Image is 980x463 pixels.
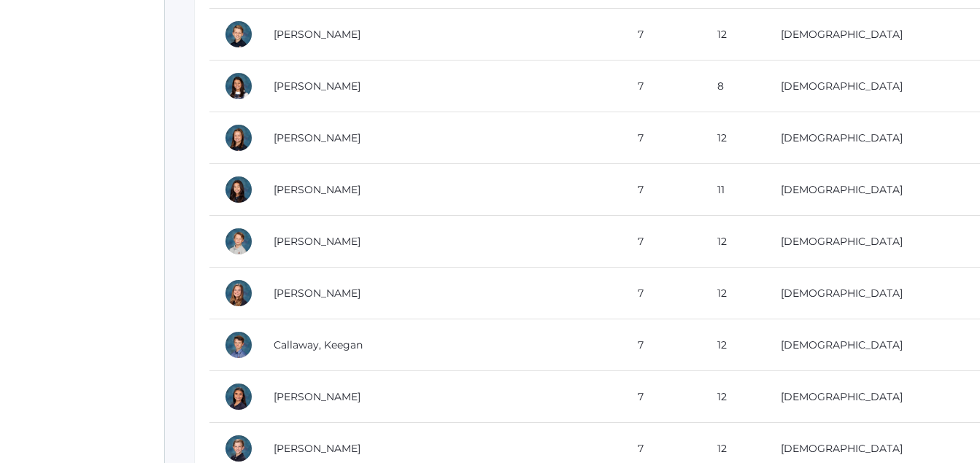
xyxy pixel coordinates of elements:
[224,20,253,49] div: Asher Bell
[703,216,766,268] td: 12
[259,61,623,112] td: [PERSON_NAME]
[623,268,702,319] td: 7
[623,112,702,164] td: 7
[259,9,623,61] td: [PERSON_NAME]
[703,9,766,61] td: 12
[623,319,702,371] td: 7
[259,319,623,371] td: Callaway, Keegan
[224,227,253,256] div: Walker Brown
[224,279,253,308] div: Eliana Burgert
[259,164,623,216] td: [PERSON_NAME]
[259,371,623,423] td: [PERSON_NAME]
[703,61,766,112] td: 8
[224,382,253,411] div: Ashlyn Camargo
[703,164,766,216] td: 11
[259,112,623,164] td: [PERSON_NAME]
[259,268,623,319] td: [PERSON_NAME]
[224,123,253,152] div: Annelise Bernardi
[224,330,253,359] div: Keegan Callaway
[703,319,766,371] td: 12
[623,164,702,216] td: 7
[623,216,702,268] td: 7
[623,9,702,61] td: 7
[224,434,253,463] div: Jakob Chapman
[703,268,766,319] td: 12
[623,61,702,112] td: 7
[703,371,766,423] td: 12
[224,175,253,204] div: Reagan Brodt
[259,216,623,268] td: [PERSON_NAME]
[224,71,253,101] div: Juliana Benson
[703,112,766,164] td: 12
[623,371,702,423] td: 7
